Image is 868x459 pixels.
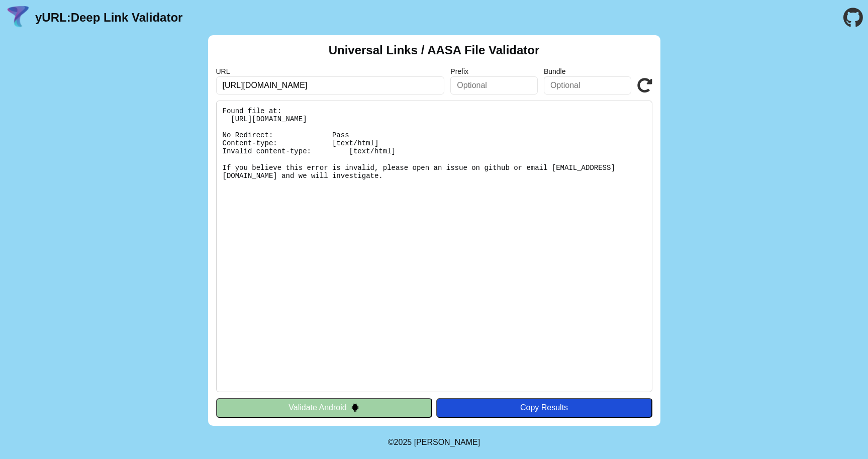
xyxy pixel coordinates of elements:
[544,67,631,75] label: Bundle
[450,67,538,75] label: Prefix
[216,76,445,95] input: Required
[394,438,412,446] span: 2025
[216,67,445,75] label: URL
[329,43,540,57] h2: Universal Links / AASA File Validator
[216,101,652,392] pre: Found file at: [URL][DOMAIN_NAME] No Redirect: Pass Content-type: [text/html] Invalid content-typ...
[441,403,647,412] div: Copy Results
[450,76,538,95] input: Optional
[414,438,480,446] a: Michael Ibragimchayev's Personal Site
[544,76,631,95] input: Optional
[35,11,182,25] a: yURL:Deep Link Validator
[351,403,359,412] img: droidIcon.svg
[216,398,432,417] button: Validate Android
[436,398,652,417] button: Copy Results
[388,426,480,459] footer: ©
[5,5,31,31] img: yURL Logo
